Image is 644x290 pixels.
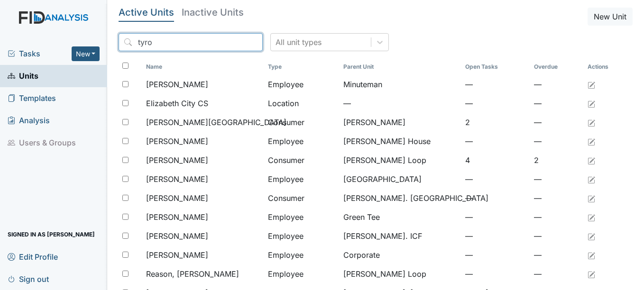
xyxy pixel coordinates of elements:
[461,94,531,113] td: —
[340,208,461,227] td: Green Tee
[264,113,340,132] td: Consumer
[340,132,461,151] td: [PERSON_NAME] House
[530,94,584,113] td: —
[588,192,595,204] a: Edit
[264,94,340,113] td: Location
[461,75,531,94] td: —
[264,245,340,264] td: Employee
[340,94,461,113] td: —
[530,189,584,208] td: —
[530,208,584,227] td: —
[530,75,584,94] td: —
[264,227,340,245] td: Employee
[530,132,584,151] td: —
[530,151,584,170] td: 2
[146,117,286,128] span: [PERSON_NAME][GEOGRAPHIC_DATA]
[146,230,208,242] span: [PERSON_NAME]
[146,154,208,166] span: [PERSON_NAME]
[264,75,340,94] td: Employee
[530,227,584,245] td: —
[8,113,50,128] span: Analysis
[588,117,595,128] a: Edit
[340,151,461,170] td: [PERSON_NAME] Loop
[182,8,244,17] h5: Inactive Units
[588,8,633,26] button: New Unit
[264,151,340,170] td: Consumer
[8,48,72,59] a: Tasks
[588,136,595,147] a: Edit
[119,33,263,51] input: Search...
[461,170,531,189] td: —
[122,63,129,69] input: Toggle All Rows Selected
[8,227,95,242] span: Signed in as [PERSON_NAME]
[119,8,174,17] h5: Active Units
[146,136,208,147] span: [PERSON_NAME]
[264,132,340,151] td: Employee
[461,113,531,132] td: 2
[588,230,595,242] a: Edit
[530,59,584,75] th: Toggle SortBy
[146,249,208,261] span: [PERSON_NAME]
[340,170,461,189] td: [GEOGRAPHIC_DATA]
[72,46,100,61] button: New
[340,75,461,94] td: Minuteman
[461,132,531,151] td: —
[588,211,595,223] a: Edit
[264,208,340,227] td: Employee
[264,264,340,283] td: Employee
[340,113,461,132] td: [PERSON_NAME]
[146,211,208,223] span: [PERSON_NAME]
[588,268,595,280] a: Edit
[8,249,58,264] span: Edit Profile
[461,264,531,283] td: —
[588,249,595,261] a: Edit
[340,245,461,264] td: Corporate
[8,272,49,286] span: Sign out
[530,113,584,132] td: —
[530,170,584,189] td: —
[8,91,56,106] span: Templates
[142,59,264,75] th: Toggle SortBy
[276,36,322,48] div: All unit types
[340,264,461,283] td: [PERSON_NAME] Loop
[340,227,461,245] td: [PERSON_NAME]. ICF
[461,245,531,264] td: —
[461,59,531,75] th: Toggle SortBy
[264,59,340,75] th: Toggle SortBy
[340,189,461,208] td: [PERSON_NAME]. [GEOGRAPHIC_DATA]
[146,98,208,109] span: Elizabeth City CS
[264,170,340,189] td: Employee
[8,69,38,83] span: Units
[588,173,595,185] a: Edit
[146,192,208,204] span: [PERSON_NAME]
[461,151,531,170] td: 4
[461,189,531,208] td: —
[584,59,631,75] th: Actions
[146,268,239,280] span: Reason, [PERSON_NAME]
[530,264,584,283] td: —
[530,245,584,264] td: —
[461,208,531,227] td: —
[146,173,208,185] span: [PERSON_NAME]
[588,79,595,90] a: Edit
[340,59,461,75] th: Toggle SortBy
[264,189,340,208] td: Consumer
[461,227,531,245] td: —
[588,98,595,109] a: Edit
[146,79,208,90] span: [PERSON_NAME]
[588,154,595,166] a: Edit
